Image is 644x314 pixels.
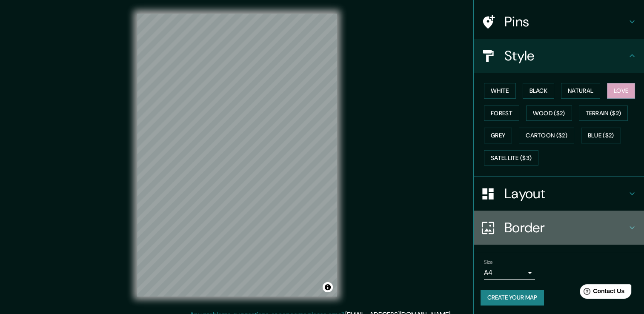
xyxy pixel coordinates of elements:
label: Size [484,259,493,266]
button: Black [523,83,555,99]
button: Love [607,83,635,99]
div: Layout [474,177,644,211]
iframe: Help widget launcher [568,281,635,305]
div: Border [474,211,644,245]
h4: Pins [504,13,627,30]
button: Blue ($2) [581,128,621,143]
div: Pins [474,5,644,39]
button: Satellite ($3) [484,150,538,166]
h4: Layout [504,185,627,202]
button: Forest [484,106,519,121]
button: Toggle attribution [323,282,333,292]
button: Wood ($2) [526,106,572,121]
button: Grey [484,128,512,143]
canvas: Map [137,14,337,297]
button: Create your map [481,290,544,305]
div: A4 [484,266,535,280]
h4: Style [504,47,627,64]
h4: Border [504,219,627,236]
button: Cartoon ($2) [519,128,574,143]
button: White [484,83,516,99]
button: Natural [561,83,600,99]
button: Terrain ($2) [579,106,628,121]
div: Style [474,39,644,73]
